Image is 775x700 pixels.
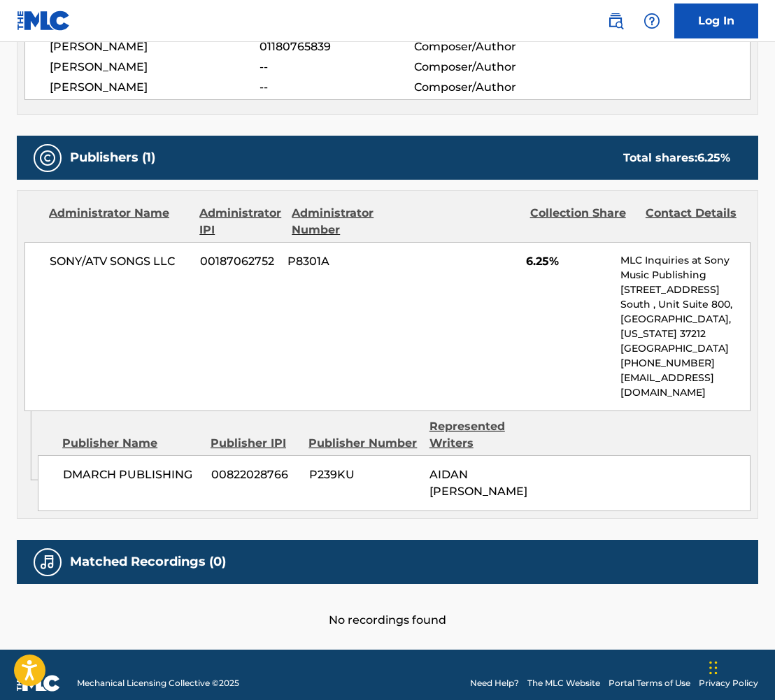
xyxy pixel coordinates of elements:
div: No recordings found [17,584,758,629]
div: Drag [709,647,718,689]
span: [PERSON_NAME] [50,38,259,55]
h5: Matched Recordings (0) [70,554,226,570]
span: Mechanical Licensing Collective © 2025 [77,677,239,690]
div: Represented Writers [429,418,539,452]
span: [PERSON_NAME] [50,59,259,76]
a: Need Help? [470,677,519,690]
span: 01180765839 [259,38,413,55]
p: [EMAIL_ADDRESS][DOMAIN_NAME] [620,371,750,400]
p: [GEOGRAPHIC_DATA] [620,341,750,356]
span: 6.25% [526,253,610,270]
span: P239KU [309,466,419,483]
span: P8301A [287,253,392,270]
div: Help [638,7,666,35]
img: search [607,13,624,29]
span: AIDAN [PERSON_NAME] [429,468,527,498]
span: 6.25 % [697,151,730,164]
span: SONY/ATV SONGS LLC [50,253,190,270]
div: Administrator IPI [199,205,281,238]
span: [PERSON_NAME] [50,79,259,96]
img: MLC Logo [17,10,71,31]
a: The MLC Website [527,677,600,690]
div: Publisher Name [62,435,200,452]
div: Administrator Name [49,205,189,238]
a: Portal Terms of Use [609,677,690,690]
p: [GEOGRAPHIC_DATA], [US_STATE] 37212 [620,312,750,341]
img: help [644,13,660,29]
span: 00187062752 [200,253,277,270]
a: Public Search [602,7,630,35]
div: Publisher IPI [211,435,298,452]
iframe: Chat Widget [705,633,775,700]
div: Contact Details [646,205,751,238]
span: DMARCH PUBLISHING [63,466,200,483]
img: Matched Recordings [39,554,56,571]
p: [STREET_ADDRESS] South , Unit Suite 800, [620,283,750,312]
a: Privacy Policy [699,677,758,690]
span: Composer/Author [414,79,554,96]
span: Composer/Author [414,38,554,55]
img: logo [17,675,60,692]
div: Collection Share [530,205,635,238]
div: Publisher Number [308,435,418,452]
p: MLC Inquiries at Sony Music Publishing [620,253,750,283]
h5: Publishers (1) [70,150,155,166]
a: Log In [674,3,758,38]
span: -- [259,59,413,76]
span: -- [259,79,413,96]
span: 00822028766 [211,466,299,483]
span: Composer/Author [414,59,554,76]
div: Administrator Number [292,205,397,238]
p: [PHONE_NUMBER] [620,356,750,371]
img: Publishers [39,150,56,166]
div: Total shares: [623,150,730,166]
